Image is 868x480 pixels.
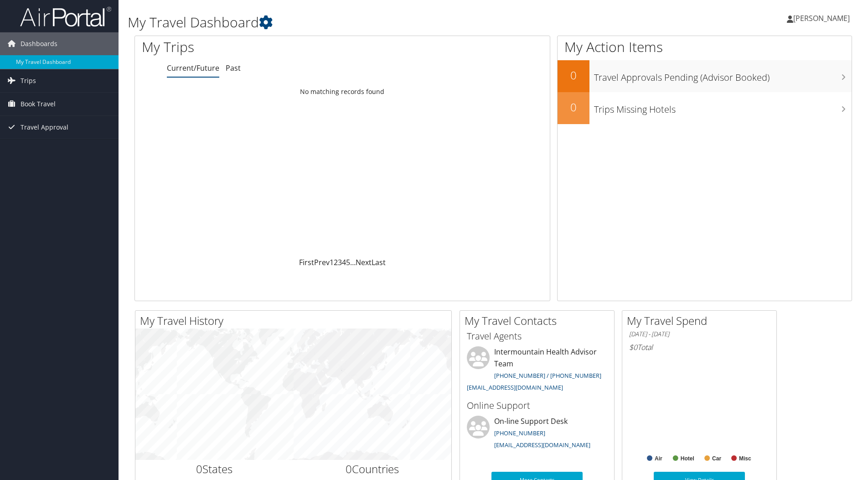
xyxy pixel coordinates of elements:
a: [EMAIL_ADDRESS][DOMAIN_NAME] [494,441,590,449]
a: Next [356,257,372,267]
span: [PERSON_NAME] [793,13,850,23]
h2: My Travel Spend [627,313,776,329]
h3: Travel Approvals Pending (Advisor Booked) [594,67,852,84]
a: Past [226,63,241,73]
li: On-line Support Desk [462,416,612,453]
a: 2 [334,257,338,267]
a: [PERSON_NAME] [787,5,859,32]
h1: My Trips [142,37,370,57]
span: Travel Approval [21,116,68,139]
a: Prev [314,257,330,267]
a: 4 [342,257,346,267]
a: 5 [346,257,350,267]
a: [EMAIL_ADDRESS][DOMAIN_NAME] [467,383,563,391]
text: Car [712,455,721,462]
a: 0Travel Approvals Pending (Advisor Booked) [558,60,852,92]
a: 0Trips Missing Hotels [558,92,852,124]
span: … [350,257,356,267]
a: Last [372,257,386,267]
span: Trips [21,69,36,92]
img: airportal-logo.png [20,6,111,27]
h2: States [142,461,287,477]
h1: My Travel Dashboard [128,13,615,32]
span: $0 [629,342,637,352]
h6: Total [629,342,770,352]
h2: 0 [558,99,589,115]
h1: My Action Items [558,37,852,57]
a: Current/Future [167,63,219,73]
span: Book Travel [21,93,56,115]
a: First [299,257,314,267]
span: 0 [196,461,202,476]
h3: Trips Missing Hotels [594,99,852,116]
h3: Online Support [467,399,607,412]
a: 3 [338,257,342,267]
h2: My Travel History [140,313,451,329]
h2: Countries [300,461,445,477]
text: Hotel [681,455,694,462]
text: Air [655,455,662,462]
h2: 0 [558,68,589,83]
text: Misc [739,455,751,462]
li: Intermountain Health Advisor Team [462,346,612,395]
a: 1 [330,257,334,267]
span: Dashboards [21,32,57,55]
span: 0 [346,461,352,476]
a: [PHONE_NUMBER] [494,429,545,437]
td: No matching records found [135,83,550,100]
h6: [DATE] - [DATE] [629,330,770,339]
h2: My Travel Contacts [465,313,614,329]
h3: Travel Agents [467,330,607,343]
a: [PHONE_NUMBER] / [PHONE_NUMBER] [494,371,601,380]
